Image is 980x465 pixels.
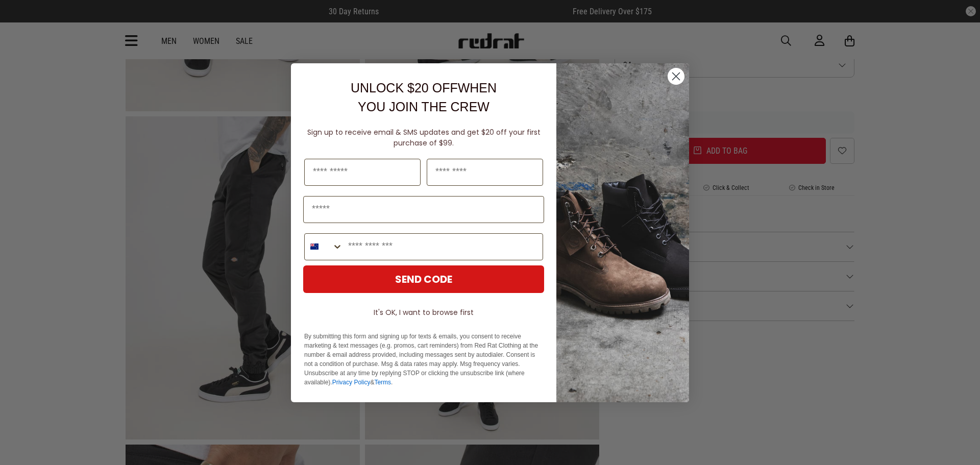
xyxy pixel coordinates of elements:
p: By submitting this form and signing up for texts & emails, you consent to receive marketing & tex... [304,332,543,387]
button: It's OK, I want to browse first [303,303,544,322]
span: YOU JOIN THE CREW [358,100,489,114]
button: SEND CODE [303,265,544,293]
a: Privacy Policy [332,379,371,386]
a: Terms [374,379,391,386]
img: New Zealand [310,242,318,251]
span: UNLOCK $20 OFF [351,81,458,95]
input: Email [303,196,544,223]
button: Search Countries [305,234,343,260]
span: WHEN [458,81,497,95]
img: f7662613-148e-4c88-9575-6c6b5b55a647.jpeg [556,63,689,402]
span: Sign up to receive email & SMS updates and get $20 off your first purchase of $99. [307,127,541,148]
button: Open LiveChat chat widget [8,4,39,35]
button: Close dialog [667,67,685,85]
input: First Name [304,159,421,186]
